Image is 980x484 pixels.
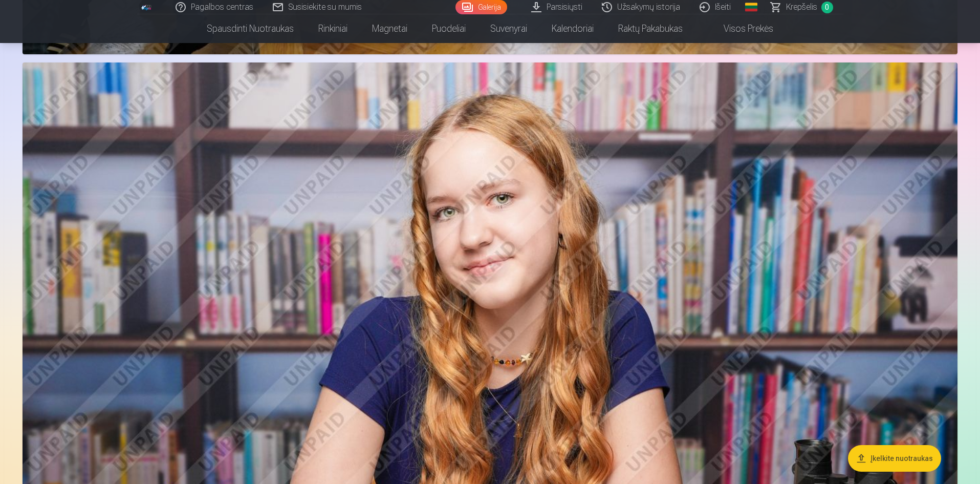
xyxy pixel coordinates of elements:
span: Krepšelis [786,1,817,13]
a: Visos prekės [695,14,786,43]
span: 0 [821,2,833,13]
a: Rinkiniai [306,14,360,43]
a: Puodeliai [420,14,478,43]
img: /fa2 [141,4,153,10]
a: Kalendoriai [539,14,606,43]
a: Suvenyrai [478,14,539,43]
a: Raktų pakabukas [606,14,695,43]
button: Įkelkite nuotraukas [848,445,941,472]
a: Spausdinti nuotraukas [194,14,306,43]
a: Magnetai [360,14,420,43]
